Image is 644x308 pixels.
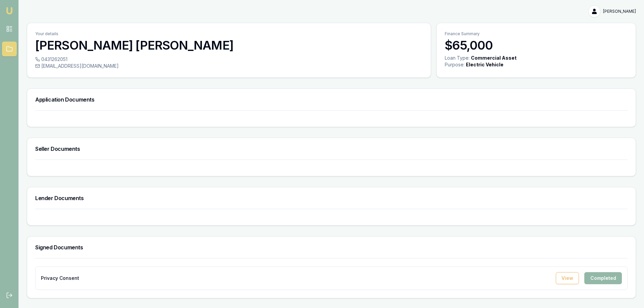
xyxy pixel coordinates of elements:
[35,195,628,201] h3: Lender Documents
[35,97,628,102] h3: Application Documents
[445,39,628,52] h3: $65,000
[41,63,119,69] span: [EMAIL_ADDRESS][DOMAIN_NAME]
[445,31,628,37] p: Finance Summary
[35,39,423,52] h3: [PERSON_NAME] [PERSON_NAME]
[35,245,628,250] h3: Signed Documents
[466,61,503,68] div: Electric Vehicle
[5,7,13,15] img: emu-icon-u.png
[584,272,622,284] div: Completed
[603,9,636,14] span: [PERSON_NAME]
[471,55,517,61] div: Commercial Asset
[35,31,423,37] p: Your details
[35,146,628,151] h3: Seller Documents
[445,61,465,68] div: Purpose:
[41,56,67,63] span: 0431262051
[41,275,79,282] p: Privacy Consent
[556,272,579,284] button: View
[445,55,470,61] div: Loan Type:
